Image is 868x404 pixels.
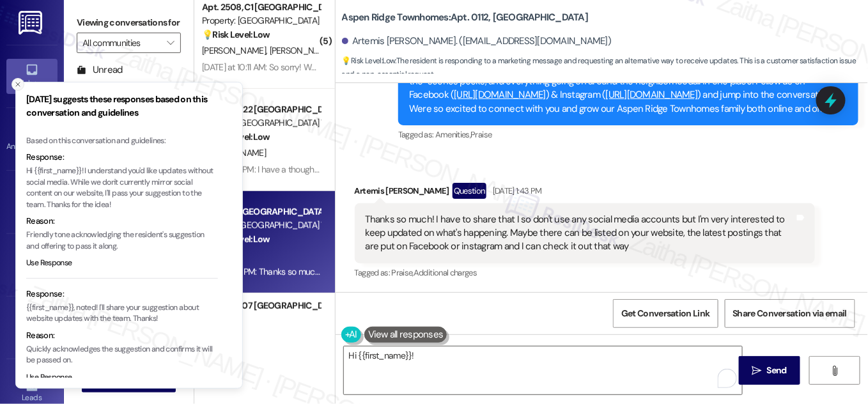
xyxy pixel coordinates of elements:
[830,366,839,376] i: 
[435,129,471,140] span: Amenities ,
[26,302,218,325] p: {{first_name}}, noted! I'll share your suggestion about website updates with the team. Thanks!
[202,103,320,116] div: Apt. 0108, 22 [GEOGRAPHIC_DATA] Townhomes
[82,33,160,53] input: All communities
[12,78,24,91] button: Close toast
[470,129,492,140] span: Praise
[26,93,218,120] h3: [DATE] suggests these responses based on this conversation and guidelines
[77,13,181,33] label: Viewing conversations for
[202,299,320,313] div: Apt. 0219, 07 [GEOGRAPHIC_DATA] Townhomes
[606,88,698,101] a: [URL][DOMAIN_NAME]
[26,288,218,300] div: Response:
[490,184,542,198] div: [DATE] 1:43 PM
[613,299,718,328] button: Get Conversation Link
[202,116,320,130] div: Property: [GEOGRAPHIC_DATA] Townhomes
[26,151,218,164] div: Response:
[202,205,320,219] div: Apt. 0112, [GEOGRAPHIC_DATA]
[344,346,742,394] textarea: To enrich screen reader interactions, please activate Accessibility in Grammarly extension settings
[202,1,320,14] div: Apt. 2508, C1 [GEOGRAPHIC_DATA]
[202,219,320,232] div: Property: [GEOGRAPHIC_DATA] Townhomes
[6,310,58,345] a: Buildings
[26,258,72,269] button: Use Response
[355,183,815,203] div: Artemis [PERSON_NAME]
[6,247,58,282] a: Insights •
[26,166,218,210] p: Hi {{first_name}}! I understand you'd like updates without social media. While we don't currently...
[202,233,270,245] strong: 💡 Risk Level: Low
[725,299,855,328] button: Share Conversation via email
[414,267,477,278] span: Additional charges
[767,364,787,377] span: Send
[26,329,218,342] div: Reason:
[453,183,486,199] div: Question
[26,215,218,228] div: Reason:
[202,313,320,327] div: Property: [GEOGRAPHIC_DATA] Townhomes
[19,11,45,35] img: ResiDesk Logo
[739,356,801,385] button: Send
[454,88,546,101] a: [URL][DOMAIN_NAME]
[202,131,270,143] strong: 💡 Risk Level: Low
[26,229,218,252] p: Friendly tone acknowledging the resident's suggestion and offering to pass it along.
[26,136,218,147] div: Based on this conversation and guidelines:
[366,213,794,254] div: Thanks so much! I have to share that I so don't use any social media accounts but I'm very intere...
[342,11,589,24] b: Aspen Ridge Townhomes: Apt. 0112, [GEOGRAPHIC_DATA]
[202,29,270,40] strong: 💡 Risk Level: Low
[202,147,266,159] span: [PERSON_NAME]
[202,45,270,56] span: [PERSON_NAME]
[167,38,174,48] i: 
[342,56,396,66] strong: 💡 Risk Level: Low
[398,125,858,144] div: Tagged as:
[355,263,815,282] div: Tagged as:
[752,366,762,376] i: 
[342,54,868,82] span: : The resident is responding to a marketing message and requesting an alternative way to receive ...
[342,35,612,48] div: Artemis [PERSON_NAME]. ([EMAIL_ADDRESS][DOMAIN_NAME])
[733,307,847,320] span: Share Conversation via email
[6,185,58,219] a: Site Visit •
[6,59,58,93] a: Inbox
[77,63,123,77] div: Unread
[202,14,320,27] div: Property: [GEOGRAPHIC_DATA]
[269,45,337,56] span: [PERSON_NAME]
[621,307,709,320] span: Get Conversation Link
[202,61,466,73] div: [DATE] at 10:11 AM: So sorry! We're texting in the wrong group chat again!
[392,267,414,278] span: Praise ,
[26,372,72,384] button: Use Response
[26,344,218,366] p: Quickly acknowledges the suggestion and confirms it will be passed on.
